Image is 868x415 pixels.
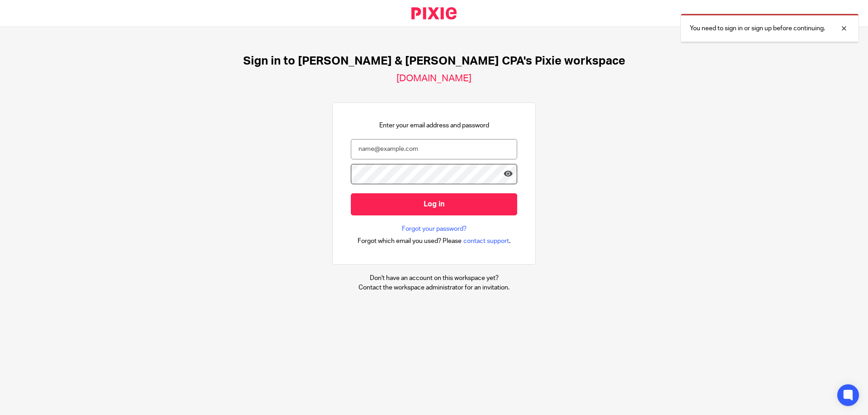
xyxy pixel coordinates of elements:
[463,237,509,246] span: contact support
[402,224,467,233] a: Forgot your password?
[396,73,472,84] h2: [DOMAIN_NAME]
[243,54,625,68] h1: Sign in to [PERSON_NAME] & [PERSON_NAME] CPA's Pixie workspace
[351,193,517,215] input: Log in
[358,236,511,246] div: .
[351,139,517,159] input: name@example.com
[358,237,462,246] span: Forgot which email you used? Please
[379,121,489,130] p: Enter your email address and password
[359,283,509,292] p: Contact the workspace administrator for an invitation.
[690,24,825,33] p: You need to sign in or sign up before continuing.
[359,274,509,283] p: Don't have an account on this workspace yet?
